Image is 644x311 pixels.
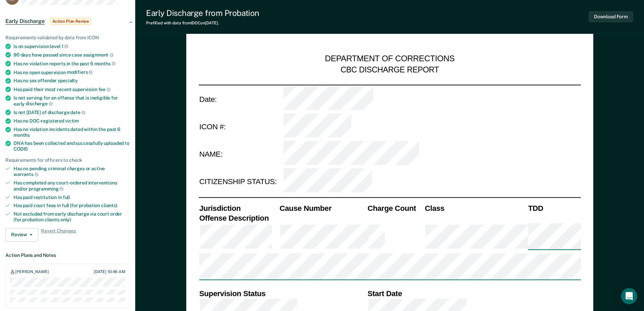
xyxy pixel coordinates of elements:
div: Has paid restitution in [14,195,130,200]
span: fee [98,87,111,92]
div: Has no DOC-registered [14,118,130,124]
div: Requirements for officers to check [5,157,130,163]
span: Revert Changes [41,228,76,242]
div: 90 days have passed since case [14,52,130,58]
div: Has paid court fees in full (for probation [14,203,130,208]
div: Is on supervision level [14,43,130,49]
span: discharge [26,101,53,106]
span: specialty [58,78,78,83]
div: Has paid their most recent supervision [14,86,130,92]
span: only) [61,217,71,222]
th: Class [424,203,527,213]
span: date [70,110,85,115]
span: Action Plan Review [50,18,91,25]
span: warrants [14,172,39,177]
div: Prefilled with data from IDOC on [DATE] . [146,21,259,25]
th: Supervision Status [198,288,367,298]
button: Review [5,228,38,242]
td: ICON #: [198,113,283,140]
div: Is not [DATE] of discharge [14,109,130,115]
span: assignment [83,52,114,58]
div: Is not serving for an offense that is ineligible for early [14,95,130,107]
span: modifiers [67,69,93,75]
span: months [94,61,116,66]
div: Early Discharge from Probation [146,8,259,18]
div: [PERSON_NAME] [15,269,49,275]
th: Offense Description [198,213,279,223]
th: Start Date [367,288,581,298]
div: DEPARTMENT OF CORRECTIONS [325,54,455,65]
div: Open Intercom Messenger [621,288,637,304]
th: TDD [527,203,581,213]
button: Download Form [589,11,633,22]
span: full [63,195,70,200]
div: Has no violation reports in the past 6 [14,61,130,67]
th: Cause Number [279,203,366,213]
td: Date: [198,85,283,113]
div: CBC DISCHARGE REPORT [340,65,439,75]
div: Has completed any court-ordered interventions and/or [14,180,130,192]
span: Early Discharge [5,18,45,25]
div: Has no violation incidents dated within the past 6 [14,127,130,138]
th: Charge Count [367,203,424,213]
dt: Action Plans and Notes [5,252,130,258]
div: [DATE] 10:46 AM [94,269,125,274]
th: Jurisdiction [198,203,279,213]
div: DNA has been collected and successfully uploaded to [14,140,130,152]
span: CODIS [14,146,28,152]
div: Has no pending criminal charges or active [14,166,130,177]
span: 1 [62,44,69,49]
span: victim [65,118,79,124]
div: Has no open supervision [14,69,130,75]
span: programming [29,186,64,192]
td: NAME: [198,140,283,168]
div: Requirements validated by data from ICON [5,35,130,41]
span: clients) [101,203,117,208]
span: months [14,132,30,138]
div: Has no sex offender [14,78,130,84]
td: CITIZENSHIP STATUS: [198,168,283,196]
div: Not excluded from early discharge via court order (for probation clients [14,211,130,223]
